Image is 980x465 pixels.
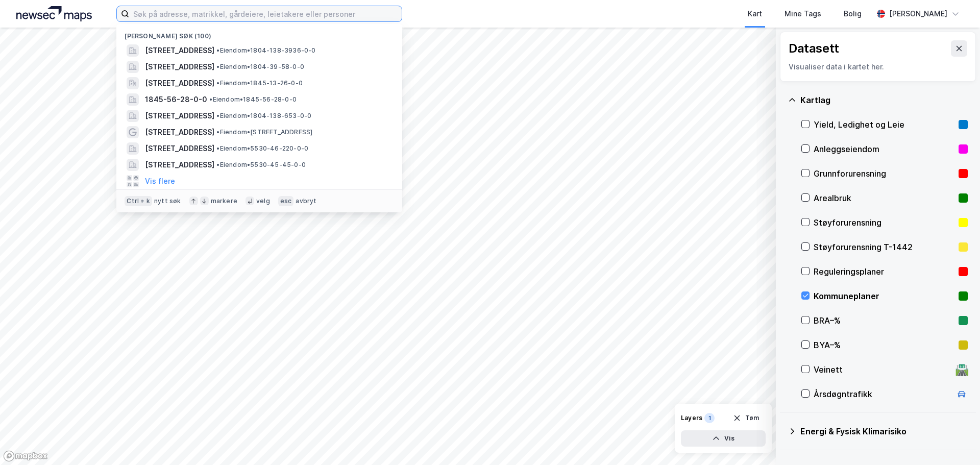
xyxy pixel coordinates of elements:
span: Eiendom • 1845-56-28-0-0 [209,95,297,104]
div: Ctrl + k [125,196,152,206]
div: Energi & Fysisk Klimarisiko [800,425,968,437]
div: Støyforurensning T-1442 [814,241,954,253]
span: Eiendom • 1804-138-653-0-0 [216,112,311,120]
span: 1845-56-28-0-0 [145,93,207,106]
span: [STREET_ADDRESS] [145,44,214,57]
a: Mapbox homepage [3,450,48,462]
button: Tøm [726,410,766,426]
div: Kartlag [800,94,968,106]
span: • [216,112,219,119]
span: [STREET_ADDRESS] [145,159,214,171]
span: [STREET_ADDRESS] [145,61,214,73]
div: [PERSON_NAME] [889,8,947,20]
div: nytt søk [154,197,181,205]
div: BRA–% [814,314,954,327]
div: Anleggseiendom [814,143,954,155]
div: [PERSON_NAME] søk (100) [116,24,402,42]
span: • [216,63,219,70]
input: Søk på adresse, matrikkel, gårdeiere, leietakere eller personer [129,6,402,21]
div: Kommuneplaner [814,290,954,302]
span: • [216,128,219,136]
span: • [216,161,219,168]
div: Arealbruk [814,192,954,204]
span: • [216,144,219,152]
div: Visualiser data i kartet her. [789,61,967,73]
div: Støyforurensning [814,216,954,229]
span: • [216,46,219,54]
div: Veinett [814,363,951,376]
span: [STREET_ADDRESS] [145,126,214,138]
div: avbryt [296,197,316,205]
div: Reguleringsplaner [814,265,954,278]
div: Datasett [789,40,839,57]
div: markere [211,197,237,205]
span: Eiendom • 1804-39-58-0-0 [216,63,304,71]
div: velg [256,197,270,205]
button: Vis [681,430,766,447]
span: [STREET_ADDRESS] [145,77,214,89]
div: BYA–% [814,339,954,351]
iframe: Chat Widget [929,416,980,465]
span: • [209,95,212,103]
div: Layers [681,414,702,422]
div: 1 [704,413,715,423]
div: 🛣️ [955,363,969,376]
div: Årsdøgntrafikk [814,388,951,400]
span: [STREET_ADDRESS] [145,110,214,122]
span: • [216,79,219,87]
span: Eiendom • [STREET_ADDRESS] [216,128,312,136]
div: Kart [748,8,762,20]
span: [STREET_ADDRESS] [145,142,214,155]
div: Bolig [844,8,862,20]
div: Yield, Ledighet og Leie [814,118,954,131]
span: Eiendom • 5530-46-220-0-0 [216,144,308,153]
span: Eiendom • 5530-45-45-0-0 [216,161,306,169]
img: logo.a4113a55bc3d86da70a041830d287a7e.svg [16,6,92,21]
button: Vis flere [145,175,175,187]
span: Eiendom • 1804-138-3936-0-0 [216,46,315,55]
div: Kontrollprogram for chat [929,416,980,465]
span: Eiendom • 1845-13-26-0-0 [216,79,303,87]
div: Mine Tags [785,8,821,20]
div: esc [278,196,294,206]
div: Grunnforurensning [814,167,954,180]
